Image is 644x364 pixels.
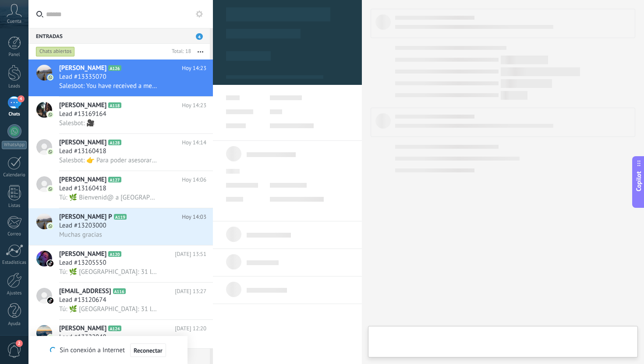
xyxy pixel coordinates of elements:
span: [DATE] 13:27 [175,287,206,296]
span: Tú: 🌿 Bienvenid@ a [GEOGRAPHIC_DATA] Un proyecto de lotes urbanizados desde $40/m². [59,193,158,202]
span: A118 [108,102,121,108]
span: Hoy 14:06 [182,175,206,184]
img: icon [47,335,53,341]
span: Lead #13203000 [59,221,106,230]
span: Lead #13160418 [59,147,106,156]
img: icon [47,112,53,118]
span: Salesbot: 🎥 [59,119,95,127]
span: 2 [16,340,23,347]
div: Calendario [2,172,27,178]
div: Correo [2,231,27,237]
a: avataricon[PERSON_NAME]A124[DATE] 12:20Lead #13322048Salesbot: 👉 Para poder asesorarte mejor, por... [28,320,213,357]
span: Hoy 14:14 [182,138,206,147]
span: [PERSON_NAME] P [59,213,112,221]
a: avataricon[PERSON_NAME]A118Hoy 14:23Lead #13169164Salesbot: 🎥 [28,97,213,133]
span: [DATE] 12:20 [175,324,206,333]
img: icon [47,74,53,80]
span: [PERSON_NAME] [59,324,106,333]
div: Leads [2,84,27,89]
span: Muchas gracias [59,231,102,239]
a: avataricon[PERSON_NAME] PA119Hoy 14:03Lead #13203000Muchas gracias [28,208,213,245]
span: A127 [108,177,121,182]
span: [DATE] 13:51 [175,250,206,259]
span: Lead #13335070 [59,73,106,81]
span: Lead #13205550 [59,259,106,267]
div: Sin conexión a Internet [50,343,166,357]
span: Lead #13120674 [59,296,106,304]
span: A120 [108,251,121,257]
span: A116 [113,288,126,294]
div: Entradas [28,28,210,44]
span: A126 [108,65,121,71]
span: Tú: 🌿 [GEOGRAPHIC_DATA]: 31 lotes desde 500 m² con todos los servicios básicos, dentro de un proy... [59,268,158,276]
span: Reconectar [134,347,163,353]
span: [PERSON_NAME] [59,138,106,147]
span: Lead #13160418 [59,184,106,193]
button: Reconectar [130,343,166,357]
span: Lead #13169164 [59,110,106,119]
img: icon [47,186,53,192]
a: avataricon[PERSON_NAME]A128Hoy 14:14Lead #13160418Salesbot: 👉 Para poder asesorarte mejor, por fa... [28,134,213,171]
span: [PERSON_NAME] [59,101,106,110]
img: icon [47,297,53,304]
div: Ajustes [2,290,27,296]
div: Listas [2,203,27,209]
span: Hoy 14:23 [182,64,206,73]
a: avataricon[PERSON_NAME]A127Hoy 14:06Lead #13160418Tú: 🌿 Bienvenid@ a [GEOGRAPHIC_DATA] Un proyect... [28,171,213,208]
div: Panel [2,52,27,58]
span: Salesbot: 👉 Para poder asesorarte mejor, por favor elige una opción: 1️⃣ Quiero más información 2... [59,156,158,164]
span: [EMAIL_ADDRESS] [59,287,111,296]
div: Chats abiertos [36,46,75,57]
div: WhatsApp [2,141,27,149]
div: Ayuda [2,321,27,327]
button: Más [191,44,210,59]
img: icon [47,223,53,229]
span: Hoy 14:23 [182,101,206,110]
span: Hoy 14:03 [182,213,206,221]
span: Salesbot: You have received a media message (message id: 3EB0BD2B0F66F79A489104). Please wait for... [59,82,158,90]
div: Estadísticas [2,260,27,266]
span: [PERSON_NAME] [59,175,106,184]
div: Total: 18 [168,47,191,56]
span: Lead #13322048 [59,333,106,342]
div: Chats [2,112,27,117]
a: avataricon[PERSON_NAME]A120[DATE] 13:51Lead #13205550Tú: 🌿 [GEOGRAPHIC_DATA]: 31 lotes desde 500 ... [28,245,213,282]
span: 4 [196,33,203,40]
span: A128 [108,140,121,145]
span: Tú: 🌿 [GEOGRAPHIC_DATA]: 31 lotes desde 500 m² con todos los servicios básicos, dentro de un proy... [59,305,158,313]
span: Cuenta [7,19,21,24]
span: [PERSON_NAME] [59,64,106,73]
span: [PERSON_NAME] [59,250,106,259]
span: A124 [108,325,121,331]
span: 4 [18,95,25,102]
span: A119 [114,214,127,220]
a: avataricon[PERSON_NAME]A126Hoy 14:23Lead #13335070Salesbot: You have received a media message (me... [28,59,213,96]
img: icon [47,149,53,155]
span: Copilot [634,171,643,192]
img: icon [47,260,53,266]
a: avataricon[EMAIL_ADDRESS]A116[DATE] 13:27Lead #13120674Tú: 🌿 [GEOGRAPHIC_DATA]: 31 lotes desde 50... [28,283,213,319]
